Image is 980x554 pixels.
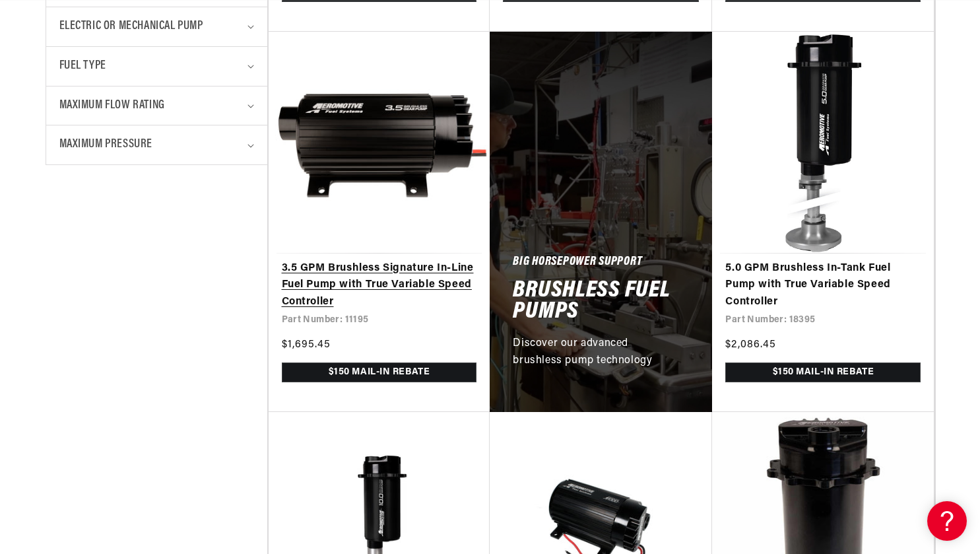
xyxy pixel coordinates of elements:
[59,135,153,155] span: Maximum Pressure
[59,96,165,116] span: Maximum Flow Rating
[513,258,642,268] h5: Big Horsepower Support
[59,17,203,36] span: Electric or Mechanical Pump
[513,335,674,369] p: Discover our advanced brushless pump technology
[59,47,254,86] summary: Fuel Type (0 selected)
[513,281,689,322] h2: Brushless Fuel Pumps
[59,7,254,46] summary: Electric or Mechanical Pump (0 selected)
[59,87,254,125] summary: Maximum Flow Rating (0 selected)
[725,260,921,311] a: 5.0 GPM Brushless In-Tank Fuel Pump with True Variable Speed Controller
[59,125,254,164] summary: Maximum Pressure (0 selected)
[59,57,106,76] span: Fuel Type
[282,260,477,311] a: 3.5 GPM Brushless Signature In-Line Fuel Pump with True Variable Speed Controller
